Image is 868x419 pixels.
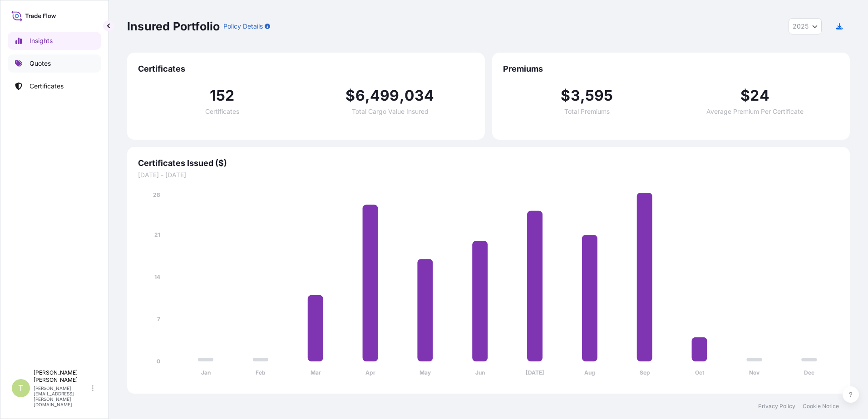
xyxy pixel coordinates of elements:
a: Quotes [8,54,101,73]
span: Certificates [205,108,239,115]
span: , [580,88,585,103]
tspan: Mar [311,369,321,376]
span: 152 [210,88,235,103]
span: Average Premium Per Certificate [706,108,804,115]
p: Certificates [30,82,64,91]
tspan: Dec [804,369,814,376]
span: 034 [404,88,434,103]
a: Cookie Notice [803,403,839,410]
span: 24 [750,88,769,103]
span: Premiums [503,63,839,74]
button: Year Selector [789,18,822,34]
tspan: 14 [154,273,160,280]
span: , [399,88,404,103]
span: , [365,88,370,103]
p: Insured Portfolio [127,19,220,34]
span: 3 [571,88,580,103]
tspan: [DATE] [526,369,544,376]
tspan: Aug [584,369,595,376]
span: Total Cargo Value Insured [352,108,429,115]
p: Policy Details [223,22,263,31]
tspan: 28 [153,191,160,198]
p: Quotes [30,59,51,68]
span: 2025 [793,22,809,31]
tspan: Apr [365,369,375,376]
span: $ [561,88,570,103]
tspan: Feb [256,369,266,376]
tspan: Nov [749,369,760,376]
p: [PERSON_NAME][EMAIL_ADDRESS][PERSON_NAME][DOMAIN_NAME] [34,385,90,407]
tspan: Oct [695,369,705,376]
tspan: Jun [475,369,485,376]
tspan: 21 [154,231,160,238]
a: Insights [8,32,101,50]
span: Total Premiums [564,108,610,115]
a: Certificates [8,77,101,95]
tspan: Sep [640,369,650,376]
span: 499 [370,88,399,103]
tspan: May [419,369,431,376]
span: $ [345,88,355,103]
span: T [18,384,24,393]
span: Certificates [138,63,474,74]
span: Certificates Issued ($) [138,158,839,169]
span: 6 [355,88,365,103]
span: $ [740,88,750,103]
p: Insights [30,36,53,45]
a: Privacy Policy [758,403,795,410]
tspan: Jan [201,369,211,376]
span: 595 [585,88,613,103]
p: [PERSON_NAME] [PERSON_NAME] [34,369,90,384]
tspan: 0 [157,358,160,365]
span: [DATE] - [DATE] [138,171,839,180]
tspan: 7 [157,316,160,322]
